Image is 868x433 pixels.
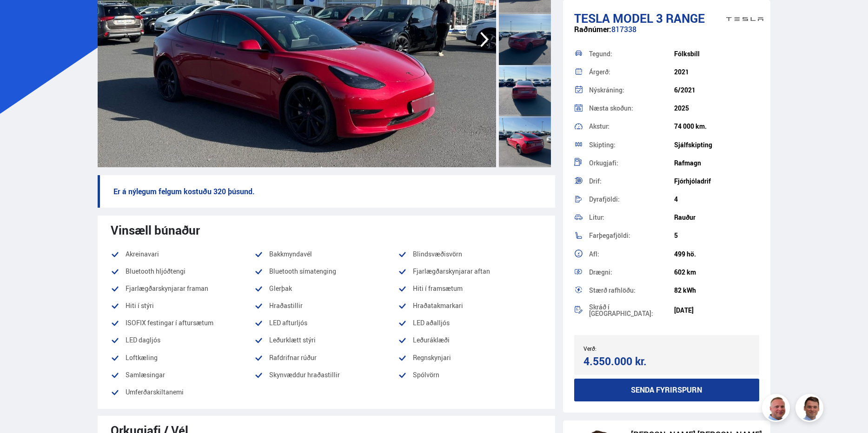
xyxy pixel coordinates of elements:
div: 2021 [674,68,759,76]
p: Er á nýlegum felgum kostuðu 320 þúsund. [98,175,555,208]
div: Litur: [589,214,674,221]
div: Sjálfskipting [674,141,759,149]
li: ISOFIX festingar í aftursætum [111,317,254,328]
div: Fjórhjóladrif [674,177,759,185]
div: Skráð í [GEOGRAPHIC_DATA]: [589,304,674,317]
span: Raðnúmer: [574,24,611,34]
li: Skynvæddur hraðastillir [254,369,398,381]
li: Fjarlægðarskynjarar framan [111,283,254,294]
li: Rafdrifnar rúður [254,352,398,363]
div: 6/2021 [674,86,759,94]
div: Rafmagn [674,159,759,167]
li: Bakkmyndavél [254,249,398,260]
img: siFngHWaQ9KaOqBr.png [763,395,791,423]
li: Hiti í framsætum [398,283,542,294]
div: 2025 [674,105,759,112]
span: Tesla [574,10,610,26]
li: Loftkæling [111,352,254,363]
div: Orkugjafi: [589,160,674,166]
div: 4 [674,196,759,203]
div: Árgerð: [589,69,674,75]
li: LED dagljós [111,335,254,346]
li: Leðurklætt stýri [254,335,398,346]
div: Farþegafjöldi: [589,232,674,239]
div: Akstur: [589,123,674,130]
li: Samlæsingar [111,369,254,381]
li: LED afturljós [254,317,398,328]
li: Hiti í stýri [111,300,254,311]
button: Opna LiveChat spjallviðmót [7,4,35,32]
li: Fjarlægðarskynjarar aftan [398,266,542,277]
div: Verð: [583,345,667,352]
span: Model 3 RANGE [613,10,705,26]
div: Næsta skoðun: [589,105,674,112]
div: Skipting: [589,142,674,148]
div: Afl: [589,251,674,257]
li: Regnskynjari [398,352,542,363]
div: Stærð rafhlöðu: [589,287,674,294]
li: LED aðalljós [398,317,542,328]
div: [DATE] [674,307,759,314]
div: 82 kWh [674,287,759,294]
div: 5 [674,232,759,239]
div: Tegund: [589,51,674,57]
div: 4.550.000 kr. [583,355,664,367]
li: Akreinavari [111,249,254,260]
div: 74 000 km. [674,123,759,130]
div: Fólksbíll [674,50,759,58]
div: Dyrafjöldi: [589,196,674,203]
li: Hraðatakmarkari [398,300,542,311]
li: Bluetooth hljóðtengi [111,266,254,277]
div: Drægni: [589,269,674,276]
div: Drif: [589,178,674,184]
div: Vinsæll búnaður [111,223,542,237]
li: Blindsvæðisvörn [398,249,542,260]
li: Glerþak [254,283,398,294]
img: brand logo [726,5,763,33]
div: Rauður [674,214,759,221]
button: Senda fyrirspurn [574,379,760,401]
li: Bluetooth símatenging [254,266,398,277]
li: Hraðastillir [254,300,398,311]
li: Spólvörn [398,369,542,381]
li: Umferðarskiltanemi [111,387,254,398]
div: 499 hö. [674,250,759,258]
div: 602 km [674,269,759,276]
li: Leðuráklæði [398,335,542,346]
img: FbJEzSuNWCJXmdc-.webp [797,395,825,423]
div: Nýskráning: [589,87,674,93]
div: 817338 [574,25,760,43]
